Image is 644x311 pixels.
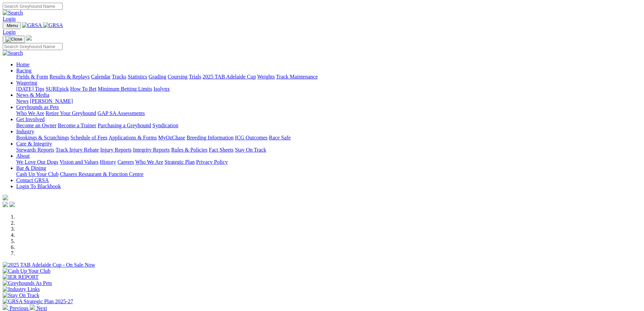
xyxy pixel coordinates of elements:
a: Wagering [16,80,37,86]
a: Next [30,305,47,311]
img: GRSA Strategic Plan 2025-27 [3,298,73,305]
img: GRSA [43,22,63,28]
div: Greyhounds as Pets [16,110,641,116]
a: Who We Are [135,159,163,165]
a: Care & Integrity [16,141,52,147]
a: Become a Trainer [58,123,96,128]
span: Previous [9,305,28,311]
a: Isolynx [153,86,170,92]
a: Applications & Forms [109,135,157,140]
a: SUREpick [46,86,69,92]
a: MyOzChase [158,135,185,140]
a: Racing [16,68,31,73]
span: Next [37,305,47,311]
a: Home [16,62,29,67]
img: 2025 TAB Adelaide Cup - On Sale Now [3,262,95,268]
img: twitter.svg [9,202,15,207]
a: Cash Up Your Club [16,171,58,177]
a: Industry [16,129,34,134]
a: Race Safe [269,135,290,140]
div: Industry [16,135,641,141]
a: Purchasing a Greyhound [98,123,151,128]
input: Search [3,3,63,10]
a: Fields & Form [16,74,48,80]
a: Calendar [91,74,111,80]
a: Integrity Reports [133,147,170,153]
a: Grading [149,74,166,80]
img: facebook.svg [3,202,8,207]
span: Menu [7,23,18,28]
a: News & Media [16,92,49,98]
img: chevron-left-pager-white.svg [3,305,8,310]
a: Results & Replays [49,74,90,80]
a: Syndication [152,123,178,128]
div: Wagering [16,86,641,92]
a: Get Involved [16,116,45,122]
a: News [16,98,28,104]
a: [DATE] Tips [16,86,44,92]
a: GAP SA Assessments [98,110,145,116]
a: Stay On Track [235,147,266,153]
a: Contact GRSA [16,177,49,183]
div: Care & Integrity [16,147,641,153]
a: Greyhounds as Pets [16,104,59,110]
img: Search [3,10,23,16]
a: How To Bet [70,86,97,92]
a: History [100,159,116,165]
img: logo-grsa-white.png [3,195,8,200]
a: Fact Sheets [209,147,234,153]
a: ICG Outcomes [235,135,267,140]
a: Coursing [168,74,188,80]
a: Trials [189,74,201,80]
a: Login [3,16,16,22]
img: Close [5,37,22,42]
a: Schedule of Fees [70,135,107,140]
a: Privacy Policy [196,159,228,165]
a: 2025 TAB Adelaide Cup [202,74,256,80]
a: Strategic Plan [165,159,195,165]
img: logo-grsa-white.png [26,35,32,41]
a: Become an Owner [16,123,56,128]
a: [PERSON_NAME] [30,98,73,104]
a: Who We Are [16,110,44,116]
img: GRSA [22,22,42,28]
a: Track Maintenance [276,74,318,80]
a: Injury Reports [100,147,132,153]
button: Toggle navigation [3,22,21,29]
a: Breeding Information [187,135,234,140]
img: Search [3,50,23,56]
div: Bar & Dining [16,171,641,177]
a: About [16,153,30,159]
div: News & Media [16,98,641,104]
input: Search [3,43,63,50]
a: Retire Your Greyhound [46,110,96,116]
a: Vision and Values [59,159,98,165]
a: Previous [3,305,30,311]
img: Cash Up Your Club [3,268,50,274]
div: Get Involved [16,123,641,129]
img: IER REPORT [3,274,39,280]
a: Rules & Policies [171,147,208,153]
a: Careers [117,159,134,165]
a: Tracks [112,74,126,80]
a: Bar & Dining [16,165,46,171]
a: Bookings & Scratchings [16,135,69,140]
img: Greyhounds As Pets [3,280,52,286]
img: Stay On Track [3,292,39,298]
a: Login [3,29,16,35]
img: Industry Links [3,286,40,292]
div: Racing [16,74,641,80]
a: Chasers Restaurant & Function Centre [60,171,143,177]
a: We Love Our Dogs [16,159,58,165]
a: Minimum Betting Limits [98,86,152,92]
button: Toggle navigation [3,36,25,43]
a: Login To Blackbook [16,183,61,189]
img: chevron-right-pager-white.svg [30,305,35,310]
a: Track Injury Rebate [55,147,99,153]
div: About [16,159,641,165]
a: Weights [257,74,275,80]
a: Statistics [128,74,147,80]
a: Stewards Reports [16,147,54,153]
